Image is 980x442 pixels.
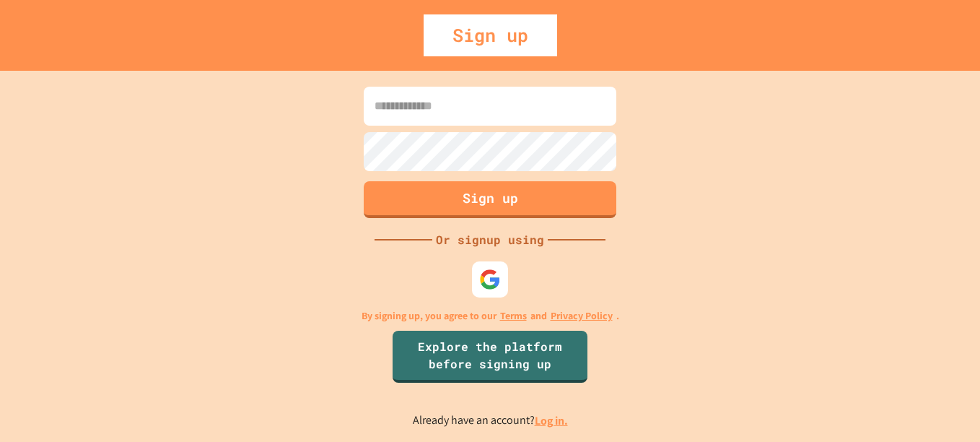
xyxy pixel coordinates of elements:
[535,413,568,428] a: Log in.
[500,308,527,324] a: Terms
[364,181,616,218] button: Sign up
[413,412,568,430] p: Already have an account?
[551,308,613,324] a: Privacy Policy
[479,269,501,290] img: google-icon.svg
[424,14,557,56] div: Sign up
[362,308,619,324] p: By signing up, you agree to our and .
[432,231,548,248] div: Or signup using
[393,331,587,383] a: Explore the platform before signing up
